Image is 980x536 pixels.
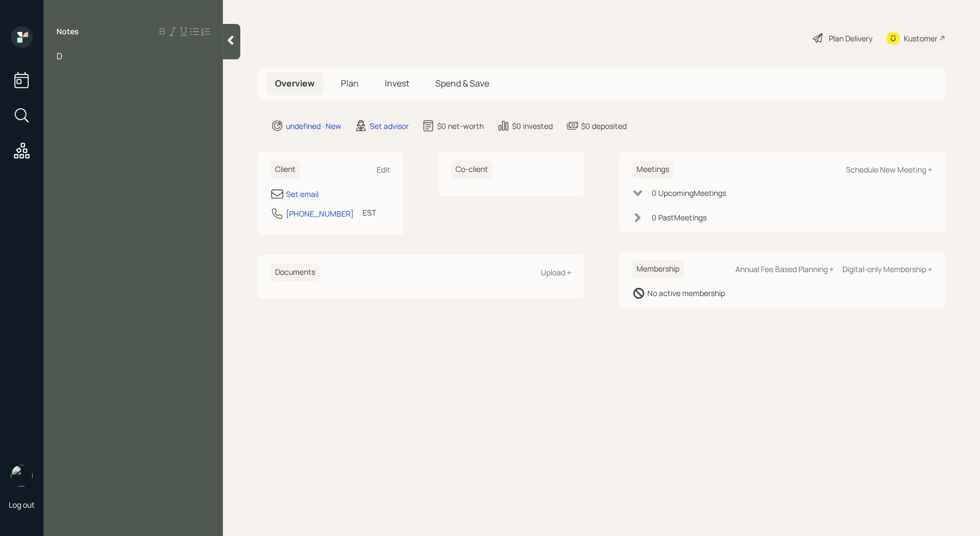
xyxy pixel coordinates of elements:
[632,260,684,278] h6: Membership
[341,77,359,89] span: Plan
[829,33,872,44] div: Plan Delivery
[275,77,315,89] span: Overview
[904,33,938,44] div: Kustomer
[271,161,300,178] h6: Client
[377,164,390,175] div: Edit
[385,77,409,89] span: Invest
[57,26,79,37] label: Notes
[647,287,725,299] div: No active membership
[512,120,553,132] div: $0 invested
[435,77,489,89] span: Spend & Save
[541,267,571,278] div: Upload +
[363,207,376,218] div: EST
[846,164,932,175] div: Schedule New Meeting +
[271,263,320,281] h6: Documents
[11,465,33,486] img: retirable_logo.png
[632,161,673,178] h6: Meetings
[842,264,932,274] div: Digital-only Membership +
[9,500,35,510] div: Log out
[735,264,834,274] div: Annual Fee Based Planning +
[57,50,63,62] span: D
[286,208,354,219] div: [PHONE_NUMBER]
[286,120,341,132] div: undefined · New
[652,187,726,199] div: 0 Upcoming Meeting s
[286,188,319,200] div: Set email
[652,212,707,223] div: 0 Past Meeting s
[437,120,484,132] div: $0 net-worth
[451,161,492,178] h6: Co-client
[581,120,627,132] div: $0 deposited
[370,120,409,132] div: Set advisor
